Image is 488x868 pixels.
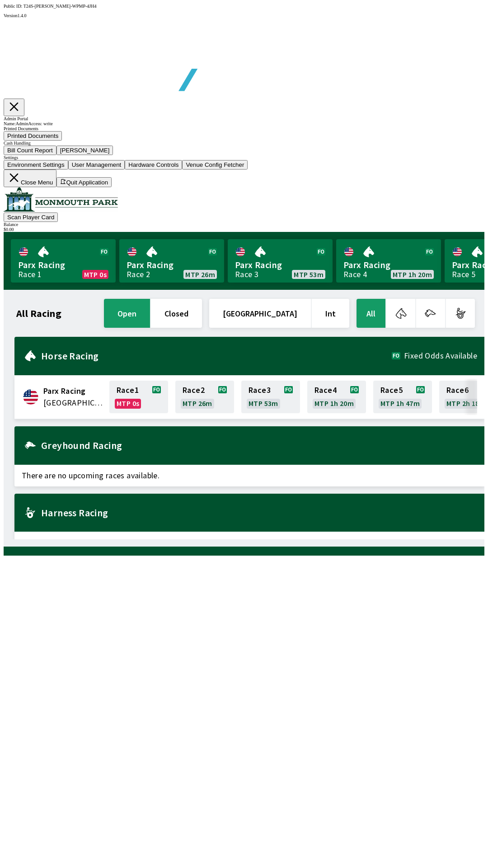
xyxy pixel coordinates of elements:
[452,271,475,278] div: Race 5
[228,239,333,283] a: Parx RacingRace 3MTP 53m
[4,131,62,141] button: Printed Documents
[4,141,484,146] div: Cash Handling
[4,187,118,212] img: venue logo
[183,400,212,407] span: MTP 26m
[312,299,349,328] button: Int
[41,352,392,359] h2: Horse Racing
[43,397,104,409] span: United States
[241,381,300,413] a: Race3MTP 53m
[109,381,168,413] a: Race1MTP 0s
[125,160,182,170] button: Hardware Controls
[4,212,58,222] button: Scan Player Card
[446,387,469,394] span: Race 6
[4,170,56,187] button: Close Menu
[4,126,484,131] div: Printed Documents
[4,4,484,9] div: Public ID:
[209,299,311,328] button: [GEOGRAPHIC_DATA]
[56,146,113,155] button: [PERSON_NAME]
[446,400,486,407] span: MTP 2h 18m
[235,271,258,278] div: Race 3
[314,387,337,394] span: Race 4
[4,116,484,121] div: Admin Portal
[127,271,150,278] div: Race 2
[373,381,432,413] a: Race5MTP 1h 47m
[343,271,367,278] div: Race 4
[43,385,104,397] span: Parx Racing
[24,18,284,113] img: global tote logo
[4,121,484,126] div: Name: Admin Access: write
[4,13,484,18] div: Version 1.4.0
[249,387,271,394] span: Race 3
[183,387,205,394] span: Race 2
[117,400,139,407] span: MTP 0s
[56,177,112,187] button: Quit Application
[185,271,215,278] span: MTP 26m
[314,400,354,407] span: MTP 1h 20m
[11,239,116,283] a: Parx RacingRace 1MTP 0s
[117,387,139,394] span: Race 1
[68,160,125,170] button: User Management
[4,222,484,227] div: Balance
[294,271,324,278] span: MTP 53m
[393,271,432,278] span: MTP 1h 20m
[41,509,477,516] h2: Harness Racing
[182,160,248,170] button: Venue Config Fetcher
[249,400,278,407] span: MTP 53m
[343,259,434,271] span: Parx Racing
[104,299,150,328] button: open
[307,381,366,413] a: Race4MTP 1h 20m
[151,299,202,328] button: closed
[41,442,477,449] h2: Greyhound Racing
[16,310,61,317] h1: All Racing
[380,387,403,394] span: Race 5
[23,4,97,9] span: T24S-[PERSON_NAME]-WPMP-4JH4
[4,146,56,155] button: Bill Count Report
[14,465,484,486] span: There are no upcoming races available.
[404,352,477,359] span: Fixed Odds Available
[4,160,68,170] button: Environment Settings
[4,227,484,232] div: $ 0.00
[175,381,234,413] a: Race2MTP 26m
[380,400,420,407] span: MTP 1h 47m
[357,299,385,328] button: All
[14,532,484,553] span: There are no upcoming races available.
[235,259,325,271] span: Parx Racing
[127,259,217,271] span: Parx Racing
[18,271,42,278] div: Race 1
[18,259,108,271] span: Parx Racing
[336,239,441,283] a: Parx RacingRace 4MTP 1h 20m
[84,271,107,278] span: MTP 0s
[4,155,484,160] div: Settings
[119,239,224,283] a: Parx RacingRace 2MTP 26m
